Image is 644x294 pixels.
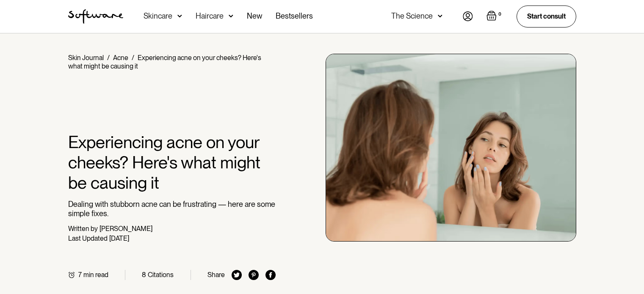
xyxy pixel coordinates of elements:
div: Skincare [144,12,172,20]
div: Last Updated [68,234,108,242]
div: min read [83,271,108,279]
div: Written by [68,225,98,233]
div: [DATE] [109,234,129,242]
div: Haircare [196,12,224,20]
div: The Science [391,12,433,20]
div: 8 [142,271,146,279]
a: Acne [113,54,128,62]
a: Open cart [486,11,503,22]
a: Skin Journal [68,54,104,62]
img: pinterest icon [249,270,259,280]
img: arrow down [177,12,182,20]
div: [PERSON_NAME] [100,225,152,233]
img: twitter icon [232,270,242,280]
a: home [68,9,123,24]
img: facebook icon [265,270,276,280]
img: arrow down [438,12,442,20]
p: Dealing with stubborn acne can be frustrating — here are some simple fixes. [68,200,276,218]
div: Share [207,271,225,279]
div: Experiencing acne on your cheeks? Here's what might be causing it [68,54,261,70]
img: arrow down [229,12,233,20]
div: 7 [78,271,82,279]
div: / [107,54,110,62]
div: 0 [497,11,503,18]
div: / [132,54,134,62]
h1: Experiencing acne on your cheeks? Here's what might be causing it [68,132,276,193]
a: Start consult [517,5,576,27]
img: Software Logo [68,9,123,24]
div: Citations [148,271,174,279]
